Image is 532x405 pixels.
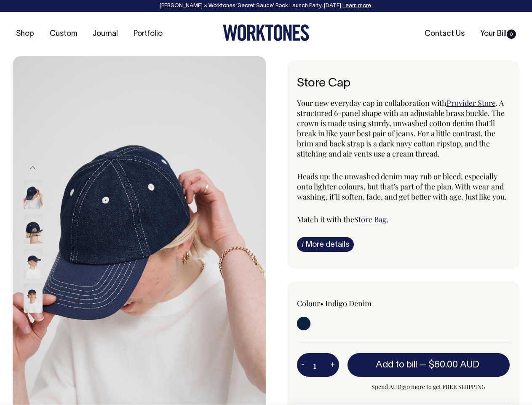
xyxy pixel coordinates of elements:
[24,249,43,278] img: Store Cap
[24,283,43,313] img: Store Cap
[27,316,39,335] button: Next
[429,361,479,369] span: $60.00 AUD
[297,98,505,159] span: . A structured 6-panel shape with an adjustable brass buckle. The crown is made using sturdy, unw...
[24,180,43,209] img: Store Cap
[302,240,304,248] span: i
[325,298,372,308] label: Indigo Denim
[8,3,524,9] div: [PERSON_NAME] × Worktones ‘Secret Sauce’ Book Launch Party, [DATE]. .
[297,237,354,252] a: iMore details
[354,214,387,224] a: Store Bag
[376,361,417,369] span: Add to bill
[297,171,507,202] span: Heads up: the unwashed denim may rub or bleed, especially onto lighter colours, but that’s part o...
[24,214,43,244] img: Store Cap
[297,77,510,90] h6: Store Cap
[477,27,519,41] a: Your Bill0
[46,27,80,41] a: Custom
[326,356,339,373] button: +
[421,27,468,41] a: Contact Us
[297,298,382,308] div: Colour
[348,382,510,392] span: Spend AUD350 more to get FREE SHIPPING
[320,298,323,308] span: •
[297,214,389,224] span: Match it with the .
[507,30,516,39] span: 0
[419,361,481,369] span: —
[130,27,166,41] a: Portfolio
[446,98,496,108] a: Provider Store
[348,353,510,377] button: Add to bill —$60.00 AUD
[13,27,37,41] a: Shop
[297,98,446,108] span: Your new everyday cap in collaboration with
[89,27,121,41] a: Journal
[342,3,371,8] a: Learn more
[297,356,309,373] button: -
[27,159,39,178] button: Previous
